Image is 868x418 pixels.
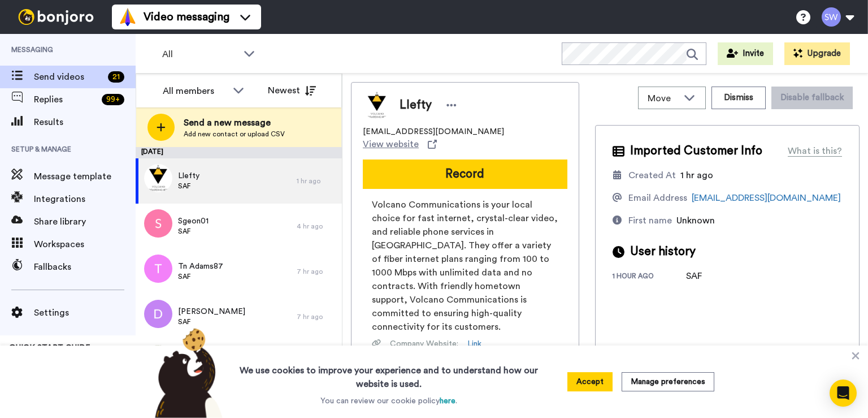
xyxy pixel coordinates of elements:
[178,216,209,227] span: Sgeon01
[144,9,229,25] span: Video messaging
[628,169,676,182] div: Created At
[163,84,227,98] div: All members
[622,372,714,391] button: Manage preferences
[363,126,504,137] span: [EMAIL_ADDRESS][DOMAIN_NAME]
[34,192,136,206] span: Integrations
[686,269,743,283] div: SAF
[178,261,223,272] span: Tn Adams87
[119,8,137,26] img: vm-color.svg
[178,170,199,182] span: Llefty
[259,79,324,102] button: Newest
[788,144,842,158] div: What is this?
[400,97,432,114] span: Llefty
[228,357,549,391] h3: We use cookies to improve your experience and to understand how our website is used.
[34,306,136,320] span: Settings
[34,170,136,183] span: Message template
[363,160,567,189] button: Record
[630,243,696,260] span: User history
[440,397,455,405] a: here
[34,93,97,106] span: Replies
[363,137,419,151] span: View website
[9,344,90,352] span: QUICK START GUIDE
[178,272,223,281] span: SAF
[784,42,850,65] button: Upgrade
[14,9,98,25] img: bj-logo-header-white.svg
[34,215,136,229] span: Share library
[34,70,103,84] span: Send videos
[144,164,172,192] img: d24798b3-175b-4d1e-ba07-c61e445e9a3f.png
[34,238,136,251] span: Workspaces
[102,94,124,105] div: 99 +
[178,317,245,326] span: SAF
[145,327,228,418] img: bear-with-cookie.png
[178,182,199,191] span: SAF
[184,116,285,130] span: Send a new message
[363,91,391,119] img: Profile Image
[630,143,762,160] span: Imported Customer Info
[711,87,766,109] button: Dismiss
[108,71,124,83] div: 21
[178,306,245,317] span: [PERSON_NAME]
[567,372,613,391] button: Accept
[648,92,678,105] span: Move
[297,312,336,321] div: 7 hr ago
[363,137,437,151] a: View website
[34,115,136,129] span: Results
[718,42,773,65] button: Invite
[830,380,857,407] div: Open Intercom Messenger
[178,227,209,236] span: SAF
[144,300,172,328] img: d.png
[144,209,172,238] img: s.png
[297,267,336,276] div: 7 hr ago
[613,272,686,283] div: 1 hour ago
[628,214,672,227] div: First name
[184,130,285,139] span: Add new contact or upload CSV
[692,193,841,202] a: [EMAIL_ADDRESS][DOMAIN_NAME]
[467,338,481,350] a: Link
[297,222,336,231] div: 4 hr ago
[297,176,336,186] div: 1 hr ago
[136,147,342,158] div: [DATE]
[676,216,715,225] span: Unknown
[320,395,457,407] p: You can review our cookie policy .
[144,255,172,283] img: t.png
[162,48,238,61] span: All
[34,260,136,274] span: Fallbacks
[372,198,558,334] span: Volcano Communications is your local choice for fast internet, crystal-clear video, and reliable ...
[390,338,458,350] span: Company Website :
[680,171,713,180] span: 1 hr ago
[628,191,687,205] div: Email Address
[771,87,853,109] button: Disable fallback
